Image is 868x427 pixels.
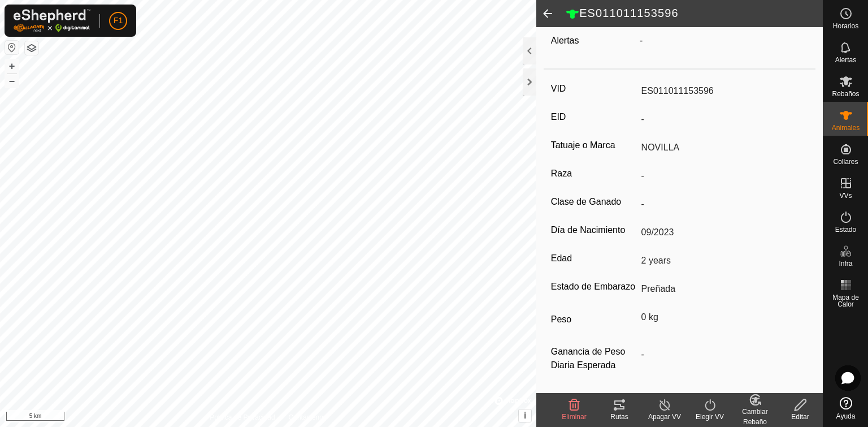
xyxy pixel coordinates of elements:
label: Peso [551,308,637,331]
label: Estado de Embarazo [551,279,637,294]
span: VVs [839,192,852,199]
label: VID [551,81,637,96]
label: Día de Nacimiento [551,223,637,238]
button: – [5,74,19,88]
div: Cambiar Rebaño [732,407,778,427]
span: Collares [833,158,858,165]
span: F1 [114,15,123,27]
span: Horarios [833,23,858,29]
button: Capas del Mapa [25,41,38,55]
button: Restablecer Mapa [5,41,19,54]
div: Rutas [597,412,642,422]
label: Clase de Ganado [551,195,637,209]
span: i [524,411,526,420]
h2: ES011011153596 [566,6,823,21]
span: Infra [839,260,852,267]
label: Edad [551,251,637,266]
label: Ganancia de Peso Diaria Esperada [551,345,637,372]
a: Ayuda [823,393,868,424]
span: Rebaños [832,90,859,97]
span: Ayuda [836,413,856,420]
span: Animales [832,124,860,131]
a: Contáctenos [289,412,327,422]
span: Alertas [835,57,856,63]
div: Apagar VV [642,412,687,422]
span: Estado [835,226,856,233]
label: Raza [551,166,637,181]
button: + [5,59,19,73]
div: - [635,34,813,48]
button: i [519,409,531,422]
div: Editar [778,412,823,422]
img: Logo Gallagher [14,9,90,32]
label: Tatuaje o Marca [551,138,637,153]
label: Alertas [551,36,579,45]
span: Eliminar [562,413,586,421]
div: Elegir VV [687,412,732,422]
span: Mapa de Calor [826,294,865,308]
label: EID [551,110,637,124]
a: Política de Privacidad [210,412,275,422]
